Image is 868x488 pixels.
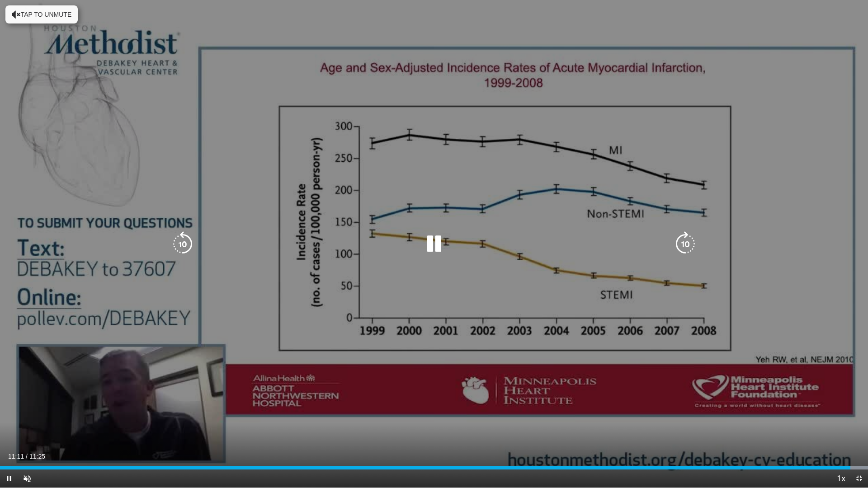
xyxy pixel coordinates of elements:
span: 11:25 [29,453,45,460]
span: 11:11 [8,453,24,460]
button: Unmute [18,469,36,488]
button: Tap to unmute [5,5,78,23]
button: Playback Rate [832,469,850,488]
span: / [26,453,28,460]
button: Exit Fullscreen [850,469,868,488]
